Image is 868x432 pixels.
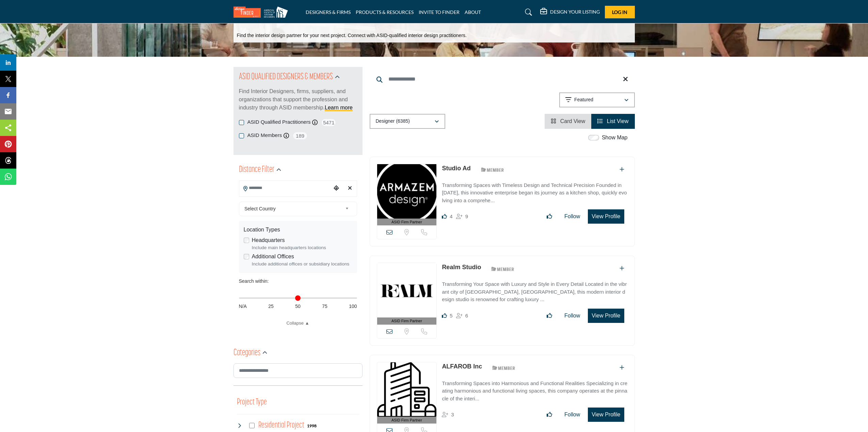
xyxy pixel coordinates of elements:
b: 1998 [307,424,317,428]
div: Choose your current location [331,181,341,196]
a: Add To List [620,365,624,370]
input: Search Keyword [370,71,635,87]
input: Search Category [234,363,363,378]
p: Transforming Spaces with Timeless Design and Technical Precision Founded in [DATE], this innovati... [442,182,627,205]
p: Studio Ad [442,164,470,173]
button: Like listing [542,210,557,223]
a: PRODUCTS & RESOURCES [356,9,414,15]
label: Show Map [602,134,628,142]
button: Follow [560,408,584,421]
button: Log In [605,6,635,18]
button: View Profile [588,209,624,224]
span: 3 [451,412,454,417]
p: Designer (6385) [376,118,410,125]
button: Project Type [237,396,267,409]
a: ALFAROB Inc [442,363,482,370]
span: N/A [239,303,247,310]
label: ASID Members [247,132,282,139]
p: ALFAROB Inc [442,362,482,371]
span: 5471 [321,118,336,127]
img: ASID Members Badge Icon [488,364,519,372]
span: Card View [560,118,585,124]
div: 1998 Results For Residential Project [307,422,317,429]
button: Like listing [542,309,557,323]
input: Select Residential Project checkbox [249,423,255,428]
span: 25 [268,303,274,310]
div: DESIGN YOUR LISTING [540,8,600,16]
h2: ASID QUALIFIED DESIGNERS & MEMBERS [239,71,333,83]
a: View List [597,118,628,124]
span: ASID Firm Partner [391,318,422,324]
a: Add To List [620,265,624,271]
a: Transforming Spaces with Timeless Design and Technical Precision Founded in [DATE], this innovati... [442,177,627,205]
div: Include additional offices or subsidiary locations [252,261,352,267]
span: 189 [292,132,308,140]
h4: Residential Project: Types of projects range from simple residential renovations to highly comple... [258,419,304,431]
div: Clear search location [345,181,355,196]
a: DESIGNERS & FIRMS [306,9,351,15]
p: Realm Studio [442,263,481,272]
a: Transforming Your Space with Luxury and Style in Every Detail Located in the vibrant city of [GEO... [442,276,627,304]
img: Realm Studio [377,263,437,317]
p: Find the interior design partner for your next project. Connect with ASID-qualified interior desi... [237,32,467,39]
i: Likes [442,313,447,318]
h2: Categories [234,347,260,359]
img: ASID Members Badge Icon [477,166,508,174]
span: Select Country [244,205,342,213]
label: ASID Qualified Practitioners [247,118,311,126]
button: Featured [559,92,635,107]
a: View Card [551,118,585,124]
a: ASID Firm Partner [377,362,437,424]
input: ASID Members checkbox [239,133,244,138]
span: 50 [295,303,301,310]
a: Realm Studio [442,264,481,271]
span: List View [607,118,629,124]
a: Transforming Spaces into Harmonious and Functional Realities Specializing in creating harmonious ... [442,376,627,403]
div: Followers [456,312,468,320]
a: INVITE TO FINDER [419,9,460,15]
button: Follow [560,210,584,223]
input: ASID Qualified Practitioners checkbox [239,120,244,125]
div: Include main headquarters locations [252,244,352,251]
a: ABOUT [465,9,481,15]
h5: DESIGN YOUR LISTING [550,9,600,15]
p: Transforming Your Space with Luxury and Style in Every Detail Located in the vibrant city of [GEO... [442,280,627,304]
button: Like listing [542,408,557,421]
label: Headquarters [252,236,285,244]
span: 100 [349,303,357,310]
h2: Distance Filter [239,164,274,176]
div: Followers [442,411,454,419]
a: ASID Firm Partner [377,263,437,325]
span: 5 [450,313,452,318]
button: View Profile [588,408,624,422]
div: Followers [456,212,468,221]
span: ASID Firm Partner [391,219,422,225]
li: Card View [545,114,591,129]
span: ASID Firm Partner [391,417,422,423]
span: 4 [450,213,452,219]
div: Search within: [239,278,357,285]
p: Featured [574,97,593,103]
span: 9 [465,213,468,219]
span: Log In [612,9,627,15]
a: Collapse ▲ [239,320,357,327]
a: Add To List [620,167,624,172]
a: Search [518,7,536,18]
img: Studio Ad [377,164,437,219]
span: 6 [465,313,468,318]
span: 75 [322,303,327,310]
a: ASID Firm Partner [377,164,437,226]
div: Location Types [244,226,352,234]
p: Transforming Spaces into Harmonious and Functional Realities Specializing in creating harmonious ... [442,380,627,403]
img: ALFAROB Inc [377,362,437,417]
li: List View [591,114,634,129]
p: Find Interior Designers, firms, suppliers, and organizations that support the profession and indu... [239,87,357,112]
button: Follow [560,309,584,323]
input: Search Location [239,182,331,195]
button: View Profile [588,309,624,323]
i: Likes [442,214,447,219]
a: Learn more [325,105,353,110]
a: Studio Ad [442,165,470,172]
img: ASID Members Badge Icon [487,264,518,273]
